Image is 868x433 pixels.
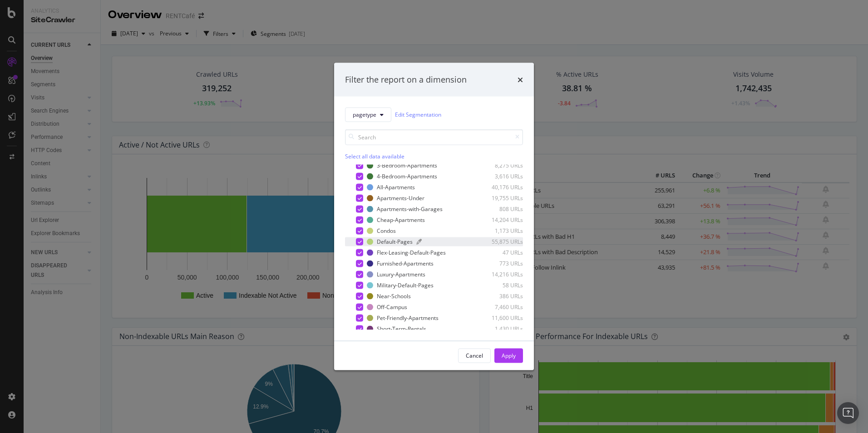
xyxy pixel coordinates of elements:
div: Furnished-Apartments [377,260,434,267]
input: Search [345,129,523,145]
div: 14,216 URLs [478,271,523,278]
div: 19,755 URLs [478,194,523,202]
div: Apartments-with-Garages [377,205,443,213]
div: Default-Pages [377,238,413,246]
div: All-Apartments [377,183,415,191]
div: Select all data available [345,152,523,160]
div: 7,460 URLs [478,303,523,311]
div: 40,176 URLs [478,183,523,191]
a: Edit Segmentation [395,110,441,119]
div: 47 URLs [478,249,523,256]
div: Cancel [466,352,483,359]
div: 808 URLs [478,205,523,213]
div: 8,275 URLs [478,162,523,169]
div: Cheap-Apartments [377,216,425,224]
div: modal [334,63,534,370]
div: Condos [377,227,396,235]
button: Cancel [458,348,491,363]
div: Flex-Leasing-Default-Pages [377,249,446,256]
div: times [518,74,523,86]
div: 3,616 URLs [478,172,523,180]
div: 55,875 URLs [478,238,523,246]
div: 3-Bedroom-Apartments [377,162,437,169]
div: Apply [502,352,516,359]
div: Pet-Friendly-Apartments [377,314,439,322]
div: Filter the report on a dimension [345,74,467,86]
div: 4-Bedroom-Apartments [377,172,437,180]
span: pagetype [353,111,376,118]
div: Military-Default-Pages [377,281,434,289]
div: Open Intercom Messenger [837,402,859,424]
div: Luxury-Apartments [377,271,425,278]
div: 58 URLs [478,281,523,289]
div: Near-Schools [377,292,411,300]
div: 386 URLs [478,292,523,300]
div: 1,173 URLs [478,227,523,235]
div: 1,430 URLs [478,325,523,333]
div: Short-Term-Rentals [377,325,426,333]
div: Apartments-Under [377,194,424,202]
button: Apply [494,348,523,363]
div: 11,600 URLs [478,314,523,322]
div: 14,204 URLs [478,216,523,224]
div: Off-Campus [377,303,407,311]
button: pagetype [345,107,391,122]
div: 773 URLs [478,260,523,267]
